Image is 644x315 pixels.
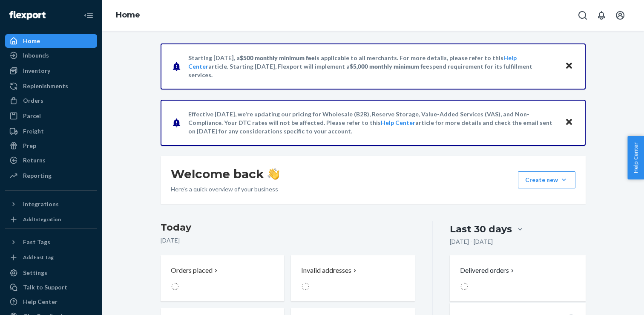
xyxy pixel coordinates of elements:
[5,64,97,78] a: Inventory
[23,156,46,165] div: Returns
[161,255,284,301] button: Orders placed
[23,216,61,223] div: Add Integration
[23,66,50,75] div: Inventory
[188,54,557,79] p: Starting [DATE], a is applicable to all merchants. For more details, please refer to this article...
[5,139,97,153] a: Prep
[563,116,575,129] button: Close
[518,171,575,188] button: Create new
[5,109,97,123] a: Parcel
[23,112,41,120] div: Parcel
[23,254,54,261] div: Add Fast Tag
[450,223,512,236] div: Last 30 days
[23,269,47,277] div: Settings
[5,295,97,309] a: Help Center
[350,63,429,70] span: $5,000 monthly minimum fee
[450,237,493,246] p: [DATE] - [DATE]
[9,11,46,20] img: Flexport logo
[563,60,575,72] button: Close
[5,252,97,263] a: Add Fast Tag
[5,197,97,211] button: Integrations
[5,214,97,225] a: Add Integration
[5,79,97,93] a: Replenishments
[5,153,97,167] a: Returns
[23,283,67,292] div: Talk to Support
[5,124,97,138] a: Freight
[574,7,591,24] button: Open Search Box
[460,266,516,275] button: Delivered orders
[627,136,644,179] button: Help Center
[5,169,97,182] a: Reporting
[5,266,97,280] a: Settings
[5,49,97,62] a: Inbounds
[291,255,414,301] button: Invalid addresses
[80,7,97,24] button: Close Navigation
[23,200,59,208] div: Integrations
[161,221,415,234] h3: Today
[188,110,557,136] p: Effective [DATE], we're updating our pricing for Wholesale (B2B), Reserve Storage, Value-Added Se...
[240,54,315,61] span: $500 monthly minimum fee
[23,238,50,246] div: Fast Tags
[5,94,97,107] a: Orders
[23,171,52,180] div: Reporting
[5,280,97,294] a: Talk to Support
[171,266,213,275] p: Orders placed
[5,235,97,249] button: Fast Tags
[116,10,140,20] a: Home
[23,142,36,150] div: Prep
[23,51,49,60] div: Inbounds
[267,168,279,180] img: hand-wave emoji
[23,127,44,136] div: Freight
[301,266,351,275] p: Invalid addresses
[171,166,279,182] h1: Welcome back
[23,96,43,105] div: Orders
[23,82,68,90] div: Replenishments
[5,34,97,48] a: Home
[381,119,415,126] a: Help Center
[612,7,629,24] button: Open account menu
[23,37,40,45] div: Home
[109,3,147,28] ol: breadcrumbs
[161,236,415,245] p: [DATE]
[593,7,610,24] button: Open notifications
[23,298,57,306] div: Help Center
[171,185,279,194] p: Here’s a quick overview of your business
